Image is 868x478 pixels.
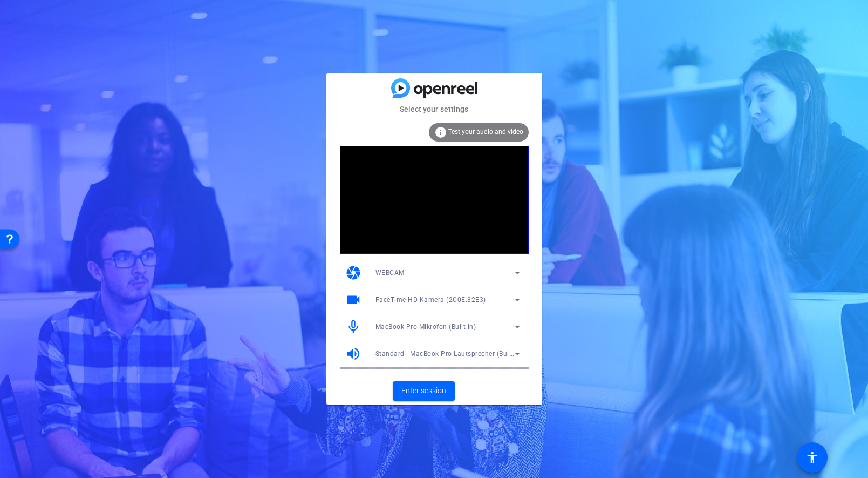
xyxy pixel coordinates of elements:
mat-icon: camera [345,265,361,281]
span: WEBCAM [375,269,405,277]
mat-card-subtitle: Select your settings [326,103,542,115]
span: FaceTime HD-Kamera (2C0E:82E3) [375,296,486,304]
button: Enter session [393,381,455,401]
span: Test your audio and video [448,128,523,136]
mat-icon: info [434,126,447,139]
img: blue-gradient.svg [391,78,477,97]
mat-icon: volume_up [345,346,361,362]
span: Standard - MacBook Pro-Lautsprecher (Built-in) [375,349,524,358]
span: Enter session [401,385,446,396]
mat-icon: accessibility [806,451,819,464]
span: MacBook Pro-Mikrofon (Built-in) [375,323,476,331]
mat-icon: videocam [345,292,361,308]
mat-icon: mic_none [345,319,361,335]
